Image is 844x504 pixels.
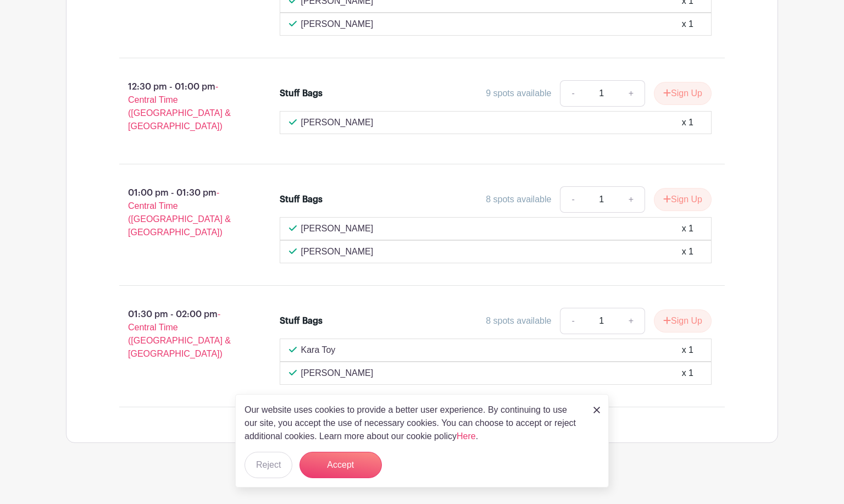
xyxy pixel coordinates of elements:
[301,116,374,129] p: [PERSON_NAME]
[128,309,231,358] span: - Central Time ([GEOGRAPHIC_DATA] & [GEOGRAPHIC_DATA])
[560,308,585,334] a: -
[301,18,374,31] p: [PERSON_NAME]
[245,452,292,478] button: Reject
[301,344,336,357] p: Kara Toy
[457,431,476,441] a: Here
[682,344,693,357] div: x 1
[682,245,693,258] div: x 1
[301,367,374,380] p: [PERSON_NAME]
[301,222,374,235] p: [PERSON_NAME]
[486,193,551,206] div: 8 spots available
[560,186,585,213] a: -
[654,309,712,333] button: Sign Up
[682,222,693,235] div: x 1
[654,82,712,105] button: Sign Up
[682,18,693,31] div: x 1
[682,116,693,129] div: x 1
[682,367,693,380] div: x 1
[618,186,645,213] a: +
[280,193,323,206] div: Stuff Bags
[486,314,551,328] div: 8 spots available
[654,188,712,211] button: Sign Up
[102,182,262,243] p: 01:00 pm - 01:30 pm
[128,188,231,237] span: - Central Time ([GEOGRAPHIC_DATA] & [GEOGRAPHIC_DATA])
[593,407,600,413] img: close_button-5f87c8562297e5c2d7936805f587ecaba9071eb48480494691a3f1689db116b3.svg
[280,314,323,328] div: Stuff Bags
[128,82,231,131] span: - Central Time ([GEOGRAPHIC_DATA] & [GEOGRAPHIC_DATA])
[618,80,645,107] a: +
[280,87,323,100] div: Stuff Bags
[245,403,582,443] p: Our website uses cookies to provide a better user experience. By continuing to use our site, you ...
[102,303,262,365] p: 01:30 pm - 02:00 pm
[102,76,262,137] p: 12:30 pm - 01:00 pm
[560,80,585,107] a: -
[618,308,645,334] a: +
[486,87,551,100] div: 9 spots available
[299,452,382,478] button: Accept
[301,245,374,258] p: [PERSON_NAME]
